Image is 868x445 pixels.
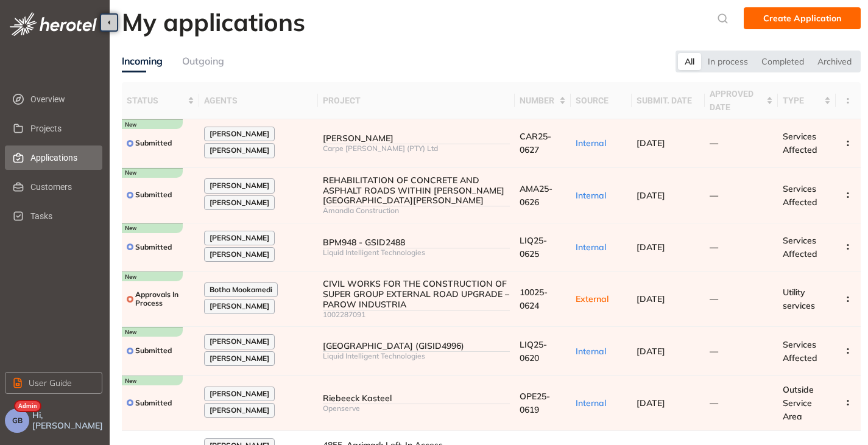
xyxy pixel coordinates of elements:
[323,237,509,248] div: BPM948 - GSID2488
[135,290,194,308] span: Approvals In Process
[323,393,509,404] div: Riebeeck Kasteel
[576,242,606,253] span: Internal
[520,287,548,311] span: 10025-0624
[5,372,102,394] button: User Guide
[710,398,718,408] span: —
[182,54,224,69] div: Outgoing
[30,87,93,111] span: Overview
[210,146,269,155] span: [PERSON_NAME]
[783,94,822,107] span: type
[783,131,817,155] span: Services Affected
[520,235,547,259] span: LIQ25-0625
[210,130,269,138] span: [PERSON_NAME]
[210,286,272,294] span: Botha Mookamedi
[323,175,509,206] div: REHABILITATION OF CONCRETE AND ASPHALT ROADS WITHIN [PERSON_NAME][GEOGRAPHIC_DATA][PERSON_NAME]
[710,190,718,201] span: —
[323,341,509,351] div: [GEOGRAPHIC_DATA] (GISID4996)
[32,410,105,431] span: Hi, [PERSON_NAME]
[576,293,609,304] span: External
[5,408,29,433] button: GB
[783,384,814,422] span: Outside Service Area
[710,242,718,253] span: —
[210,354,269,363] span: [PERSON_NAME]
[755,53,811,70] div: Completed
[323,248,509,257] div: Liquid Intelligent Technologies
[710,346,718,357] span: —
[135,243,172,251] span: Submitted
[520,94,557,107] span: number
[678,53,701,70] div: All
[576,346,606,357] span: Internal
[571,82,632,119] th: source
[632,82,705,119] th: submit. date
[210,234,269,242] span: [PERSON_NAME]
[30,145,93,170] span: Applications
[318,82,514,119] th: project
[210,250,269,259] span: [PERSON_NAME]
[576,398,606,408] span: Internal
[10,12,97,36] img: logo
[135,346,172,355] span: Submitted
[520,131,551,155] span: CAR25-0627
[744,7,861,29] button: Create Application
[705,82,778,119] th: approved date
[210,406,269,415] span: [PERSON_NAME]
[710,138,718,149] span: —
[210,390,269,398] span: [PERSON_NAME]
[783,235,817,259] span: Services Affected
[637,293,665,304] span: [DATE]
[576,190,606,201] span: Internal
[323,404,509,413] div: Openserve
[637,346,665,357] span: [DATE]
[637,398,665,408] span: [DATE]
[12,416,23,425] span: GB
[323,144,509,153] div: Carpe [PERSON_NAME] (PTY) Ltd
[323,133,509,144] div: [PERSON_NAME]
[210,181,269,190] span: [PERSON_NAME]
[710,87,764,114] span: approved date
[637,190,665,201] span: [DATE]
[323,279,509,309] div: CIVIL WORKS FOR THE CONSTRUCTION OF SUPER GROUP EXTERNAL ROAD UPGRADE – PAROW INDUSTRIA
[135,139,172,147] span: Submitted
[701,53,755,70] div: In process
[763,12,841,25] span: Create Application
[323,206,509,215] div: Amandla Construction
[122,82,199,119] th: status
[710,293,718,304] span: —
[520,183,552,208] span: AMA25-0626
[576,138,606,149] span: Internal
[520,391,550,415] span: OPE25-0619
[323,310,509,319] div: 1002287091
[323,352,509,360] div: Liquid Intelligent Technologies
[29,376,72,390] span: User Guide
[199,82,319,119] th: agents
[122,7,305,37] h2: My applications
[783,287,815,311] span: Utility services
[210,198,269,207] span: [PERSON_NAME]
[811,53,858,70] div: Archived
[520,339,547,363] span: LIQ25-0620
[637,242,665,253] span: [DATE]
[135,191,172,199] span: Submitted
[30,204,93,228] span: Tasks
[135,399,172,407] span: Submitted
[210,337,269,346] span: [PERSON_NAME]
[783,339,817,363] span: Services Affected
[122,54,163,69] div: Incoming
[210,302,269,310] span: [PERSON_NAME]
[783,183,817,208] span: Services Affected
[515,82,571,119] th: number
[30,175,93,199] span: Customers
[127,94,185,107] span: status
[30,116,93,141] span: Projects
[778,82,836,119] th: type
[637,138,665,149] span: [DATE]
